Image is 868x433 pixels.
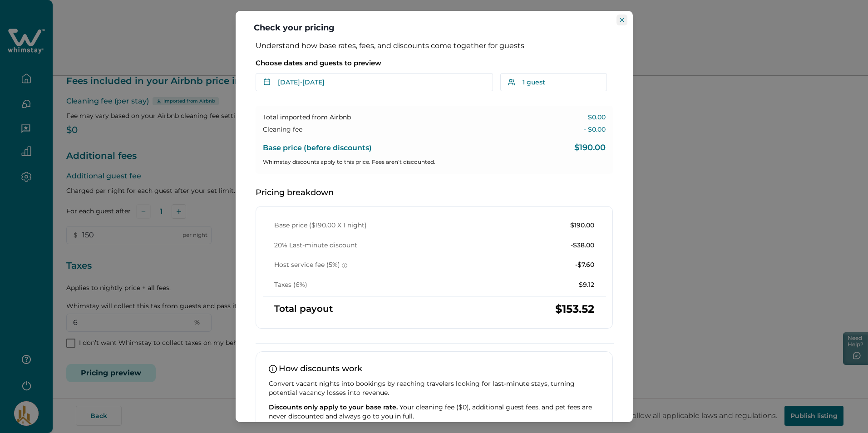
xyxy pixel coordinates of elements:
[263,113,351,122] p: Total imported from Airbnb
[269,403,398,411] span: Discounts only apply to your base rate.
[274,305,333,314] p: Total payout
[575,261,594,270] p: -$7.60
[616,15,627,25] button: Close
[584,125,606,134] p: - $0.00
[263,143,372,153] p: Base price (before discounts)
[574,143,606,153] p: $190.00
[269,403,600,421] p: Your cleaning fee ($0), additional guest fees, and pet fees are never discounted and always go to...
[588,113,606,122] p: $0.00
[500,73,613,91] button: 1 guest
[500,73,607,91] button: 1 guest
[256,41,613,50] p: Understand how base rates, fees, and discounts come together for guests
[274,261,347,270] p: Host service fee (5%)
[570,221,594,230] p: $190.00
[274,221,367,230] p: Base price ($190.00 X 1 night)
[269,379,600,397] p: Convert vacant nights into bookings by reaching travelers looking for last-minute stays, turning ...
[256,59,613,68] p: Choose dates and guests to preview
[236,11,633,41] header: Check your pricing
[579,280,594,290] p: $9.12
[263,157,606,167] p: Whimstay discounts apply to this price. Fees aren’t discounted.
[269,364,600,374] p: How discounts work
[274,241,357,250] p: 20% Last-minute discount
[256,188,613,197] p: Pricing breakdown
[571,241,594,250] p: -$38.00
[274,280,307,290] p: Taxes (6%)
[555,305,594,314] p: $153.52
[263,125,302,134] p: Cleaning fee
[256,73,493,91] button: [DATE]-[DATE]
